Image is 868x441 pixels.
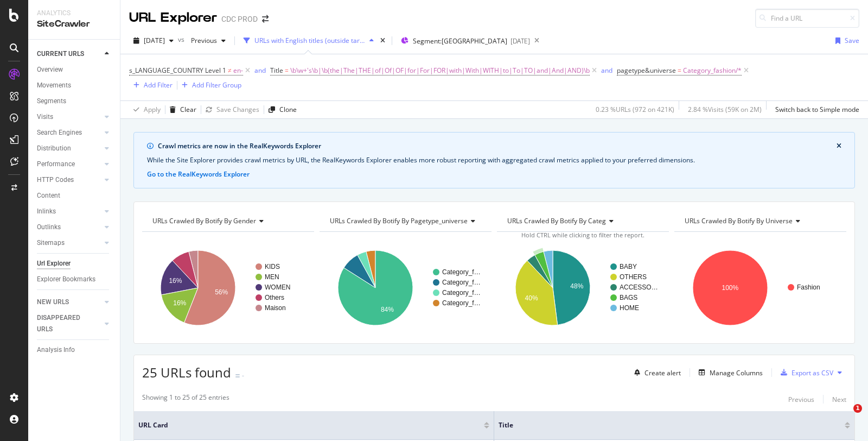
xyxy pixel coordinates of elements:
a: Search Engines [37,127,101,138]
text: Maison [265,304,286,312]
text: 40% [525,294,538,302]
div: Clone [279,105,297,114]
svg: A chart. [142,241,312,335]
div: Create alert [644,368,681,377]
span: vs [178,35,187,44]
div: Distribution [37,143,71,154]
div: Search Engines [37,127,82,138]
input: Find a URL [755,9,859,28]
a: Url Explorer [37,258,112,269]
span: URLs Crawled By Botify By categ [507,216,606,225]
button: Add Filter Group [177,79,241,92]
a: Inlinks [37,206,101,217]
a: Content [37,190,112,201]
button: Segment:[GEOGRAPHIC_DATA][DATE] [397,32,530,49]
div: Switch back to Simple mode [775,105,859,114]
iframe: Intercom live chat [831,404,857,430]
a: Outlinks [37,222,101,233]
div: Showing 1 to 25 of 25 entries [142,393,229,406]
text: 48% [570,282,583,290]
div: Explorer Bookmarks [37,274,95,285]
div: DISAPPEARED URLS [37,312,92,335]
text: MEN [265,273,279,281]
text: KIDS [265,263,280,270]
div: HTTP Codes [37,174,74,186]
h4: URLs Crawled By Botify By categ [505,212,659,230]
div: URLs with English titles (outside target country) [254,36,365,45]
span: 25 URLs found [142,363,231,381]
a: Explorer Bookmarks [37,274,112,285]
div: Next [832,395,846,404]
div: Analysis Info [37,344,75,356]
button: and [601,65,612,75]
img: Equal [235,374,240,377]
div: Overview [37,64,63,75]
text: 16% [173,299,186,307]
div: Export as CSV [792,368,833,377]
button: close banner [834,139,844,153]
a: Performance [37,159,101,170]
div: Inlinks [37,206,56,217]
span: en- [233,63,243,78]
span: Title [270,66,283,75]
span: URL Card [138,420,481,430]
button: Export as CSV [776,364,833,381]
h4: URLs Crawled By Botify By universe [682,212,837,230]
span: 2025 Oct. 10th [144,36,165,45]
text: 84% [381,306,394,313]
button: Manage Columns [694,366,763,379]
button: Add Filter [129,79,173,92]
div: Segments [37,96,66,107]
text: Fashion [797,283,820,291]
div: CDC PROD [221,14,258,24]
div: Movements [37,80,71,91]
text: Others [265,294,284,301]
div: Save [845,36,859,45]
button: Apply [129,101,161,118]
text: 56% [215,288,228,296]
span: ≠ [228,66,232,75]
div: NEW URLS [37,297,69,308]
text: 16% [169,277,182,285]
text: OTHERS [620,273,647,281]
button: Switch back to Simple mode [771,101,859,118]
text: WOMEN [265,283,290,291]
button: Save [831,32,859,49]
a: NEW URLS [37,297,101,308]
button: Clear [165,101,196,118]
span: Title [499,420,828,430]
div: arrow-right-arrow-left [262,15,269,23]
div: [DATE] [510,36,530,46]
div: Manage Columns [710,368,763,377]
text: ACCESSO… [620,283,658,291]
div: Url Explorer [37,258,71,269]
text: BABY [620,263,637,270]
button: URLs with English titles (outside target country) [239,32,378,49]
a: Segments [37,96,112,107]
a: HTTP Codes [37,174,101,186]
h4: URLs Crawled By Botify By gender [150,212,304,230]
svg: A chart. [497,241,667,335]
div: While the Site Explorer provides crawl metrics by URL, the RealKeywords Explorer enables more rob... [147,155,841,165]
span: 1 [853,404,862,413]
span: URLs Crawled By Botify By gender [152,216,256,225]
div: Visits [37,111,53,123]
button: and [254,65,266,75]
text: BAGS [620,294,637,301]
div: SiteCrawler [37,18,111,30]
span: URLs Crawled By Botify By pagetype_universe [330,216,468,225]
button: Create alert [630,364,681,381]
span: \b\w+'s\b|\b(the|The|THE|of|Of|OF|for|For|FOR|with|With|WITH|to|To|TO|and|And|AND)\b [290,63,590,78]
svg: A chart. [320,241,489,335]
a: DISAPPEARED URLS [37,312,101,335]
button: Clone [264,101,297,118]
button: [DATE] [129,32,178,49]
div: - [242,371,244,380]
a: CURRENT URLS [37,48,101,60]
div: info banner [133,132,855,188]
div: Clear [180,105,196,114]
span: = [678,66,681,75]
a: Visits [37,111,101,123]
